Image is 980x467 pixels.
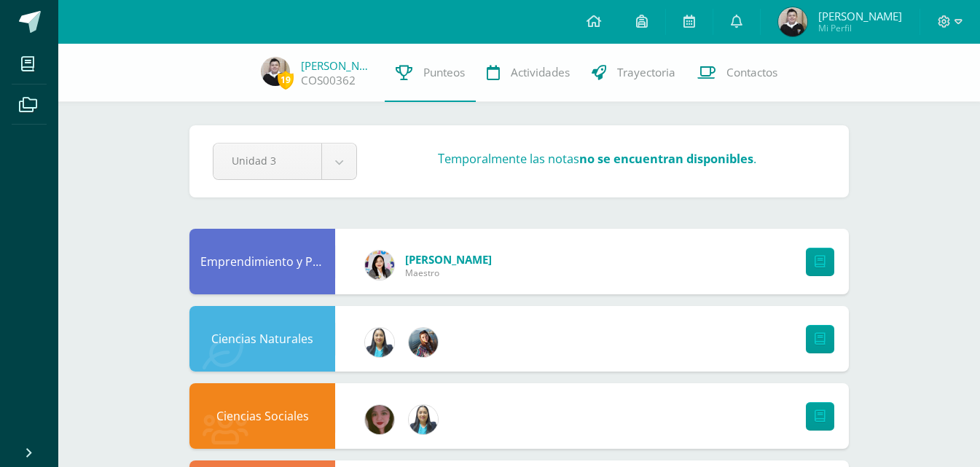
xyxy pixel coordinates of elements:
[726,65,777,80] span: Contactos
[617,65,675,80] span: Trayectoria
[581,44,686,102] a: Trayectoria
[232,144,303,178] span: Unidad 3
[365,405,394,434] img: 76ba8faa5d35b300633ec217a03f91ef.png
[213,144,356,179] a: Unidad 3
[301,73,356,88] a: COS00362
[189,306,335,372] div: Ciencias Naturales
[261,57,290,86] img: 72b68dd699ea6cd059df20dfb4d2c7d8.png
[301,58,374,73] a: [PERSON_NAME]
[511,65,570,80] span: Actividades
[476,44,581,102] a: Actividades
[365,328,394,357] img: 49168807a2b8cca0ef2119beca2bd5ad.png
[189,229,335,294] div: Emprendimiento y Productividad
[686,44,788,102] a: Contactos
[365,251,394,280] img: b90181085311acfc4af352b3eb5c8d13.png
[778,7,807,36] img: 72b68dd699ea6cd059df20dfb4d2c7d8.png
[423,65,465,80] span: Punteos
[278,71,294,89] span: 19
[409,405,438,434] img: 49168807a2b8cca0ef2119beca2bd5ad.png
[189,383,335,449] div: Ciencias Sociales
[405,252,492,267] a: [PERSON_NAME]
[409,328,438,357] img: d92453980a0c17c7f1405f738076ad71.png
[438,151,756,167] h3: Temporalmente las notas .
[579,151,753,167] strong: no se encuentran disponibles
[818,9,902,23] span: [PERSON_NAME]
[385,44,476,102] a: Punteos
[818,22,902,34] span: Mi Perfil
[405,267,492,279] span: Maestro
